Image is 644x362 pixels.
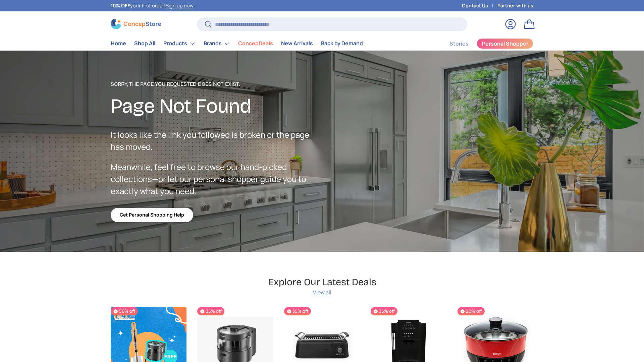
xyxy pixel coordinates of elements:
a: Partner with us [497,2,533,9]
span: 35% off [284,307,311,315]
a: View all [313,288,331,296]
a: Home [111,37,126,50]
summary: Products [159,37,200,50]
p: your first order! . [111,2,195,9]
a: Products [163,37,196,50]
span: 35% off [371,307,397,315]
a: Back by Demand [321,37,363,50]
nav: Primary [111,37,363,50]
a: Personal Shopper [477,38,533,49]
nav: Secondary [433,37,533,50]
img: ConcepStore [111,19,161,29]
p: Sorry, the page you requested does not exist. [111,80,322,88]
h2: Explore Our Latest Deals [268,276,376,288]
span: 20% off [458,307,485,315]
summary: Brands [200,37,234,50]
a: ConcepDeals [238,37,273,50]
a: New Arrivals [281,37,313,50]
a: Get Personal Shopping Help [111,208,193,222]
a: Contact Us [462,2,497,9]
a: Stories [449,37,469,50]
a: Shop All [134,37,155,50]
p: Meanwhile, feel free to browse our hand-picked collections—or let our personal shopper guide you ... [111,161,322,197]
span: Personal Shopper [482,41,528,46]
h2: Page Not Found [111,94,322,119]
span: 35% off [197,307,224,315]
span: 50% off [111,307,138,315]
strong: 10% OFF [111,2,130,9]
a: Brands [204,37,230,50]
a: Sign up now [166,2,193,9]
p: It looks like the link you followed is broken or the page has moved. [111,129,322,153]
